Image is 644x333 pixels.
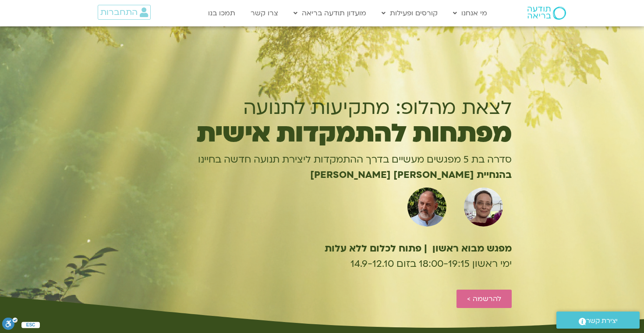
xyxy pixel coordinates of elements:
img: תודעה בריאה [527,7,566,20]
b: בהנחיית [PERSON_NAME] [PERSON_NAME] [310,168,512,181]
a: מועדון תודעה בריאה [289,5,371,21]
a: יצירת קשר [556,312,640,329]
p: ימי ראשון 18:00-19:15 בזום 14.9-12.10 [132,256,512,272]
span: התחברות [100,7,138,17]
a: צרו קשר [246,5,283,21]
h1: לצאת מהלופ: מתקיעות לתנועה [132,97,512,119]
span: יצירת קשר [586,315,618,327]
a: להרשמה > [456,290,512,308]
a: קורסים ופעילות [377,5,442,21]
a: מי אנחנו [449,5,492,21]
b: מפגש מבוא ראשון | פתוח לכלום ללא עלות [325,242,512,255]
span: להרשמה > [467,295,501,303]
h1: מפתחות להתמקדות אישית [132,124,512,144]
a: תמכו בנו [204,5,240,21]
p: סדרה בת 5 מפגשים מעשיים בדרך ההתמקדות ליצירת תנועה חדשה בחיינו [132,152,512,167]
a: התחברות [98,5,151,20]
